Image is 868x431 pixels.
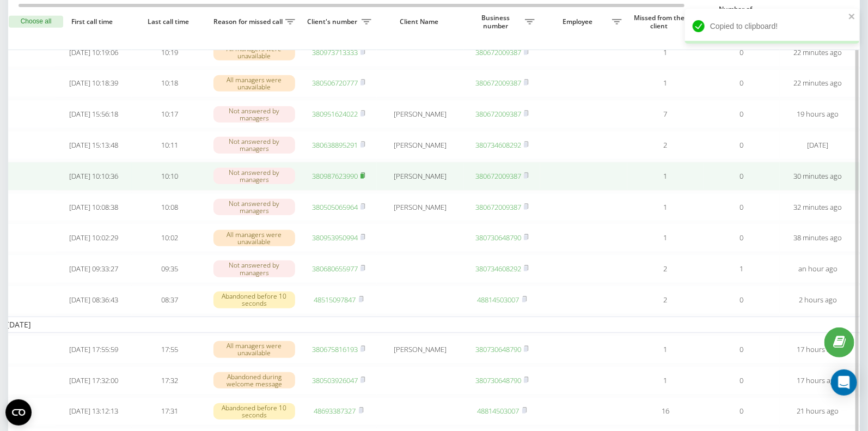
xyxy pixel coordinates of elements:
div: Not answered by managers [213,260,295,277]
a: 380672009387 [475,47,521,57]
td: [DATE] 17:32:00 [56,366,132,395]
a: 380730648790 [475,375,521,385]
span: Reason for missed call [213,17,285,26]
td: 17:55 [132,335,208,364]
a: 380987623990 [312,171,358,181]
td: [PERSON_NAME] [377,162,464,191]
td: 0 [704,69,780,98]
td: [DATE] 10:19:06 [56,38,132,67]
span: Last call time [140,17,199,26]
td: 21 hours ago [780,397,856,426]
td: 38 minutes ago [780,223,856,252]
div: Open Intercom Messenger [831,369,857,396]
td: 17:32 [132,366,208,395]
div: All managers were unavailable [213,341,295,357]
td: [DATE] 13:12:13 [56,397,132,426]
td: 10:02 [132,223,208,252]
td: 22 minutes ago [780,69,856,98]
td: 09:35 [132,254,208,283]
td: 1 [627,366,704,395]
a: 380730648790 [475,344,521,354]
button: close [848,12,856,22]
button: Open CMP widget [5,399,32,426]
a: 380680655977 [312,264,358,274]
a: 380675816193 [312,344,358,354]
td: 1 [627,162,704,191]
td: 22 minutes ago [780,38,856,67]
div: Not answered by managers [213,106,295,123]
a: 48515097847 [314,295,356,305]
td: [DATE] 15:13:48 [56,131,132,160]
td: 10:17 [132,100,208,129]
td: [PERSON_NAME] [377,335,464,364]
td: [DATE] 10:08:38 [56,193,132,222]
td: 1 [627,38,704,67]
td: an hour ago [780,254,856,283]
td: 1 [627,69,704,98]
div: All managers were unavailable [213,75,295,92]
td: 1 [627,193,704,222]
div: All managers were unavailable [213,44,295,60]
td: 1 [627,335,704,364]
button: Choose all [9,16,63,28]
td: [DATE] 08:36:43 [56,286,132,314]
td: 10:10 [132,162,208,191]
td: [DATE] 15:56:18 [56,100,132,129]
a: 380672009387 [475,202,521,212]
td: 10:19 [132,38,208,67]
a: 380734608292 [475,140,521,150]
td: 0 [704,286,780,314]
td: 2 [627,254,704,283]
a: 48814503007 [478,406,519,416]
td: [PERSON_NAME] [377,193,464,222]
td: 10:08 [132,193,208,222]
td: 32 minutes ago [780,193,856,222]
a: 48814503007 [478,295,519,305]
td: 2 hours ago [780,286,856,314]
td: [DATE] 17:55:59 [56,335,132,364]
span: Client Name [386,17,455,26]
a: 48693387327 [314,406,356,416]
td: 0 [704,193,780,222]
div: Not answered by managers [213,137,295,153]
td: 10:18 [132,69,208,98]
a: 380672009387 [475,109,521,119]
div: Abandoned before 10 seconds [213,292,295,308]
span: First call time [64,17,123,26]
div: All managers were unavailable [213,230,295,246]
td: 16 [627,397,704,426]
td: 10:11 [132,131,208,160]
td: [DATE] [780,131,856,160]
td: 1 [627,223,704,252]
td: 17:31 [132,397,208,426]
td: [DATE] 10:02:29 [56,223,132,252]
span: Business number [469,14,525,31]
a: 380672009387 [475,78,521,88]
td: 0 [704,162,780,191]
div: Not answered by managers [213,168,295,184]
a: 380730648790 [475,233,521,242]
td: 0 [704,223,780,252]
td: 19 hours ago [780,100,856,129]
td: 0 [704,366,780,395]
div: Not answered by managers [213,199,295,215]
a: 380638895291 [312,140,358,150]
td: [DATE] 09:33:27 [56,254,132,283]
div: Abandoned during welcome message [213,372,295,388]
td: 1 [704,254,780,283]
td: 30 minutes ago [780,162,856,191]
a: 380953950994 [312,233,358,242]
td: [PERSON_NAME] [377,100,464,129]
td: 0 [704,397,780,426]
td: 2 [627,131,704,160]
td: 17 hours ago [780,335,856,364]
a: 380672009387 [475,171,521,181]
td: 0 [704,131,780,160]
span: Client's number [306,17,362,26]
td: [PERSON_NAME] [377,131,464,160]
span: Employee [546,17,612,26]
a: 380951624022 [312,109,358,119]
a: 380506720777 [312,78,358,88]
a: 380505065964 [312,202,358,212]
td: 17 hours ago [780,366,856,395]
